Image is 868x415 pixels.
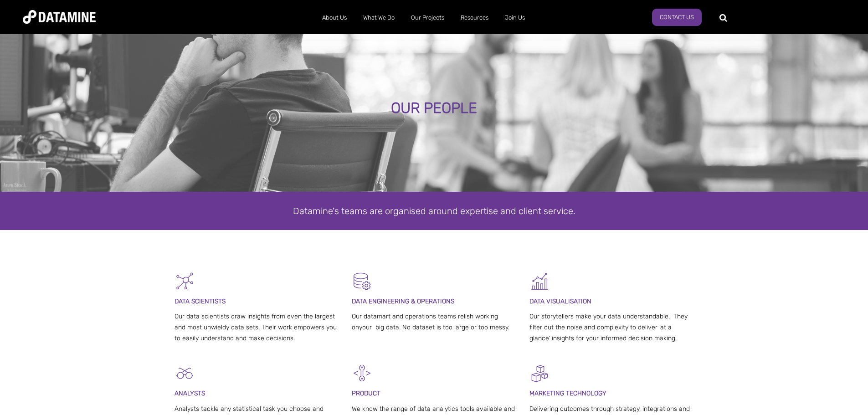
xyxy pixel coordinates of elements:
span: DATA VISUALISATION [529,297,591,305]
div: OUR PEOPLE [98,100,770,117]
span: MARKETING TECHNOLOGY [529,389,606,397]
img: Graph 5 [529,271,550,292]
span: Datamine's teams are organised around expertise and client service. [293,205,575,216]
a: Contact Us [652,9,702,26]
a: Join Us [497,6,533,30]
span: DATA SCIENTISTS [175,297,226,305]
img: Datamart [352,271,372,292]
img: Graph - Network [175,271,195,292]
a: Our Projects [403,6,452,30]
img: Analysts [175,363,195,384]
a: About Us [314,6,355,30]
span: DATA ENGINEERING & OPERATIONS [352,297,454,305]
a: What We Do [355,6,403,30]
span: PRODUCT [352,389,380,397]
img: Datamine [23,10,96,24]
p: Our storytellers make your data understandable. They filter out the noise and complexity to deliv... [529,311,694,343]
p: Our datamart and operations teams relish working onyour big data. No dataset is too large or too ... [352,311,516,333]
p: Our data scientists draw insights from even the largest and most unwieldy data sets. Their work e... [175,311,339,343]
img: Development [352,363,372,384]
img: Digital Activation [529,363,550,384]
a: Resources [452,6,497,30]
span: ANALYSTS [175,389,205,397]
